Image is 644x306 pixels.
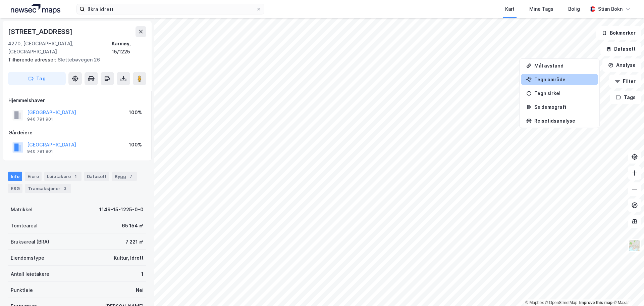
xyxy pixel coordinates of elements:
div: 1149-15-1225-0-0 [99,206,144,214]
div: Bygg [112,172,137,181]
div: Karmøy, 15/1225 [112,40,146,56]
div: Mål avstand [534,63,593,69]
button: Filter [609,75,641,88]
div: 100% [129,108,142,117]
div: Bruksareal (BRA) [11,238,49,246]
button: Tags [610,91,641,104]
div: Antall leietakere [11,270,49,278]
div: Mine Tags [529,5,553,13]
div: Datasett [84,172,109,181]
button: Datasett [600,42,641,56]
img: Z [628,239,641,252]
div: Hjemmelshaver [8,96,146,104]
button: Analyse [602,58,641,72]
div: 7 [127,173,134,180]
div: Transaksjoner [25,184,71,193]
div: [STREET_ADDRESS] [8,26,74,37]
div: Se demografi [534,104,593,110]
div: 940 791 901 [27,149,53,154]
input: Søk på adresse, matrikkel, gårdeiere, leietakere eller personer [85,4,256,14]
div: 4270, [GEOGRAPHIC_DATA], [GEOGRAPHIC_DATA] [8,40,112,56]
div: Nei [136,286,144,294]
div: Kart [505,5,515,13]
a: OpenStreetMap [545,300,578,305]
div: 7 221 ㎡ [125,238,144,246]
button: Tag [8,72,66,85]
div: Bolig [568,5,580,13]
div: 2 [62,185,68,192]
div: Tegn område [534,77,593,82]
button: Bokmerker [596,26,641,40]
div: 1 [141,270,144,278]
div: ESG [8,184,22,193]
div: Gårdeiere [8,129,146,137]
div: Tomteareal [11,222,38,230]
div: Info [8,172,22,181]
div: Leietakere [44,172,82,181]
div: Tegn sirkel [534,90,593,96]
div: Stian Bokn [598,5,623,13]
div: Punktleie [11,286,33,294]
div: 65 154 ㎡ [122,222,144,230]
a: Mapbox [525,300,544,305]
div: Kontrollprogram for chat [610,274,644,306]
div: 1 [72,173,79,180]
div: 940 791 901 [27,117,53,122]
img: logo.a4113a55bc3d86da70a041830d287a7e.svg [11,4,60,14]
a: Improve this map [579,300,612,305]
div: Matrikkel [11,206,33,214]
iframe: Chat Widget [610,274,644,306]
div: 100% [129,141,142,149]
span: Tilhørende adresser: [8,57,58,62]
div: Eiendomstype [11,254,44,262]
div: Kultur, Idrett [114,254,144,262]
div: Slettebøvegen 26 [8,56,141,64]
div: Eiere [25,172,42,181]
div: Reisetidsanalyse [534,118,593,124]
